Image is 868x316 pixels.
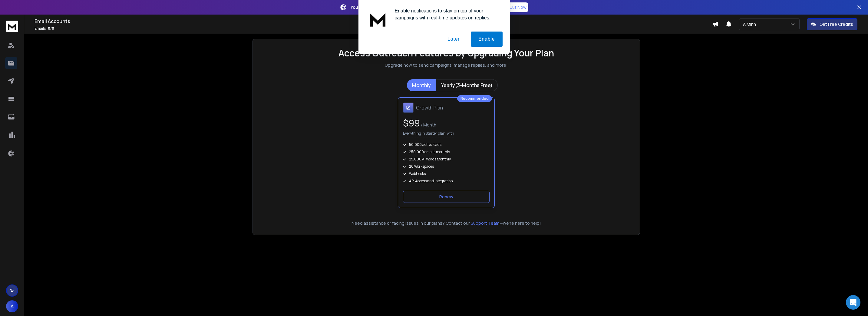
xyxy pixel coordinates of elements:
div: Open Intercom Messenger [846,295,860,310]
p: Upgrade now to send campaigns, manage replies, and more! [385,62,508,68]
div: 20 Workspaces [403,164,490,169]
span: / Month [420,122,436,128]
img: Growth Plan icon [403,103,414,113]
p: Need assistance or facing issues in our plans? Contact our —we're here to help! [261,220,631,226]
img: notification icon [366,7,390,32]
button: Yearly(3-Months Free) [436,79,498,91]
button: A [6,300,18,312]
div: 50,000 active leads [403,142,490,147]
button: Enable [471,32,503,47]
div: Webhooks [403,171,490,176]
button: Renew [403,191,490,203]
button: Later [440,32,467,47]
div: 250,000 emails monthly [403,150,490,154]
span: $ 99 [403,117,420,129]
div: Enable notifications to stay on top of your campaigns with real-time updates on replies. [390,7,503,21]
button: Support Team [471,220,500,226]
h1: Access Outreach Features by Upgrading Your Plan [338,48,554,59]
div: Recommended [457,95,492,102]
div: 25,000 AI Words Monthly [403,157,490,162]
button: Monthly [407,79,436,91]
h1: Growth Plan [416,104,443,111]
div: API Access and Integration [403,179,490,183]
p: Everything in Starter plan, with [403,131,454,137]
